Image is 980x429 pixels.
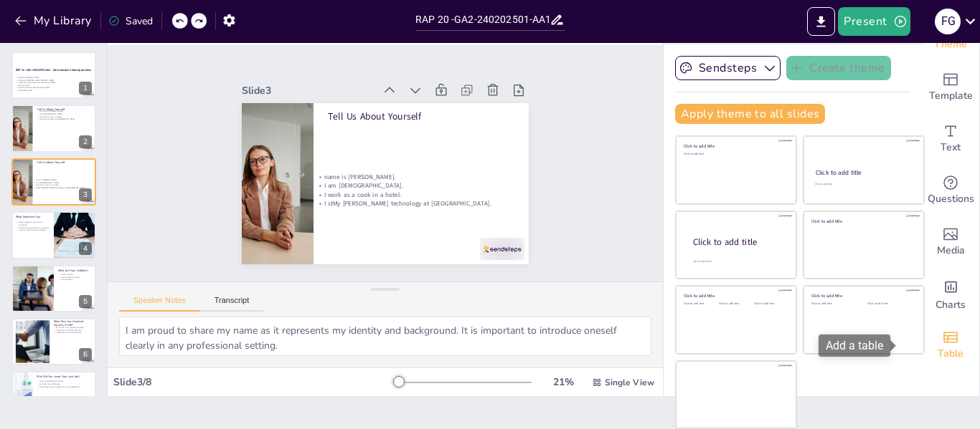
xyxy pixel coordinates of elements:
[11,158,96,206] div: 3
[18,77,39,79] span: Aprendiz [PERSON_NAME]
[693,260,783,264] div: Click to add body
[37,110,92,112] p: My name is [PERSON_NAME].
[37,385,92,388] p: The decision was necessary for my development.
[37,112,92,115] p: I am [DEMOGRAPHIC_DATA].
[937,243,965,259] span: Media
[58,273,92,276] p: I enjoy reading.
[79,242,92,255] div: 4
[306,176,486,242] p: I stMy [PERSON_NAME] technology at [GEOGRAPHIC_DATA].
[37,383,92,386] p: I wanted new challenges.
[675,56,781,80] button: Sendsteps
[343,95,524,165] p: Tell Us About Yourself
[37,115,92,118] p: I work as a cook in a hotel.
[79,82,92,95] div: 1
[33,178,88,181] p: name is [PERSON_NAME].
[719,302,751,306] div: Click to add text
[11,105,96,152] div: 2
[113,375,394,389] div: Slide 3 / 8
[684,153,786,156] div: Click to add text
[11,265,96,312] div: 5
[79,348,92,361] div: 6
[308,168,488,233] p: I work as a cook in a hotel.
[37,117,92,120] p: I study technology at [GEOGRAPHIC_DATA].
[936,297,966,313] span: Charts
[935,9,961,34] div: F G
[58,278,92,281] p: I like to travel.
[786,56,891,80] button: Create theme
[314,150,494,216] p: name is [PERSON_NAME].
[11,9,98,32] button: My Library
[119,317,651,356] textarea: I am proud to share my name as it represents my identity and background. It is important to intro...
[811,293,914,299] div: Click to add title
[922,319,979,371] div: Add a table
[16,229,50,232] p: I want to make a positive impact.
[929,88,973,104] span: Template
[815,183,910,186] div: Click to add text
[270,43,400,97] div: Slide 3
[16,221,50,226] p: Family support is my primary motivation.
[79,188,92,201] div: 3
[18,79,54,82] span: Instructor [PERSON_NAME] [PERSON_NAME]
[18,87,50,90] span: Servicio Nacional de Aprendizaje SENA
[675,104,825,124] button: Apply theme to all slides
[37,380,92,383] p: I sought professional growth.
[605,377,654,388] span: Single View
[11,52,96,99] div: 1
[37,160,92,165] p: Tell Us About Yourself
[108,14,153,28] div: Saved
[922,62,979,113] div: Add ready made slides
[807,7,835,36] button: Export to PowerPoint
[16,215,50,219] p: What Motivates You
[33,184,88,187] p: I work as a cook in a hotel.
[935,7,961,36] button: F G
[54,332,92,334] p: I appreciate my achievements.
[819,334,890,357] div: Add a table
[54,326,92,329] p: My family is my greatest treasure.
[79,135,92,148] div: 2
[16,69,92,72] strong: RAP 20 -GA2-240202501-AA1: Job Interview Video Application
[693,236,785,249] div: Click to add title
[928,191,974,207] span: Questions
[938,346,963,362] span: Table
[37,107,92,111] p: Tell Us About Yourself
[200,296,264,312] button: Transcript
[922,165,979,216] div: Get real-time input from your audience
[16,226,50,229] p: I have a strong ambition to succeed.
[415,9,550,30] input: Insert title
[119,296,200,312] button: Speaker Notes
[58,268,92,272] p: What Are Your Hobbies?
[922,216,979,268] div: Add images, graphics, shapes or video
[546,375,580,389] div: 21 %
[18,90,32,92] span: Modalidad virtual
[754,302,786,306] div: Click to add text
[18,84,29,87] span: Ficha 3235973
[54,329,92,332] p: I work hand in hand with God.
[37,375,92,379] p: Why Did You Leave Your Last Job?
[684,293,786,299] div: Click to add title
[79,295,92,308] div: 5
[867,302,913,306] div: Click to add text
[941,140,961,155] span: Text
[11,211,96,259] div: 4
[54,319,92,327] p: What Was Your Greatest Success in Life?
[934,37,967,52] span: Theme
[33,181,88,184] p: I am [DEMOGRAPHIC_DATA].
[838,7,910,36] button: Present
[11,318,96,365] div: 6
[811,302,857,306] div: Click to add text
[33,186,88,189] p: I stMy [PERSON_NAME] technology at [GEOGRAPHIC_DATA].
[922,113,979,165] div: Add text boxes
[684,302,716,306] div: Click to add text
[922,268,979,319] div: Add charts and graphs
[311,159,491,225] p: I am [DEMOGRAPHIC_DATA].
[18,82,56,85] span: Programa Coordinación en procesos logísticos
[816,168,911,177] div: Click to add title
[684,143,786,149] div: Click to add title
[811,218,914,223] div: Click to add title
[58,276,92,279] p: I love listening to music.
